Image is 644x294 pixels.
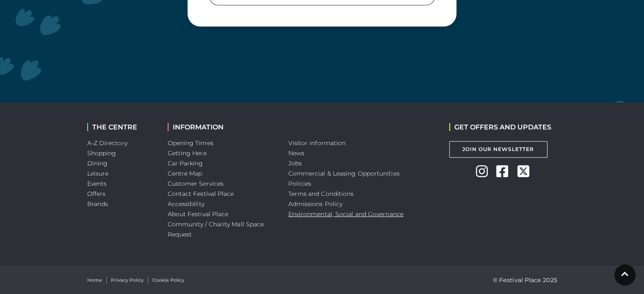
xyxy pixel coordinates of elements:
a: Terms and Conditions [288,190,354,198]
a: Cookie Policy [152,277,184,284]
a: Policies [288,180,312,187]
a: Offers [87,190,106,198]
a: About Festival Place [168,210,229,218]
a: Environmental, Social and Governance [288,210,404,218]
a: Jobs [288,159,302,167]
a: Home [87,277,102,284]
a: Visitor information [288,139,346,147]
a: Centre Map [168,170,202,177]
a: Dining [87,159,108,167]
h2: GET OFFERS AND UPDATES [449,123,551,131]
a: Opening Times [168,139,213,147]
a: Privacy Policy [111,277,144,284]
a: Contact Festival Place [168,190,234,198]
a: Car Parking [168,159,203,167]
a: Shopping [87,149,116,157]
a: Getting Here [168,149,207,157]
a: Brands [87,200,108,208]
a: News [288,149,304,157]
a: Accessibility [168,200,205,208]
a: Customer Services [168,180,224,187]
a: A-Z Directory [87,139,127,147]
a: Events [87,180,107,187]
p: © Festival Place 2025 [493,275,557,285]
a: Commercial & Leasing Opportunities [288,170,400,177]
h2: INFORMATION [168,123,276,131]
a: Community / Charity Mall Space Request [168,220,264,238]
a: Join Our Newsletter [449,141,547,158]
h2: THE CENTRE [87,123,155,131]
a: Admissions Policy [288,200,343,208]
a: Leisure [87,170,109,177]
